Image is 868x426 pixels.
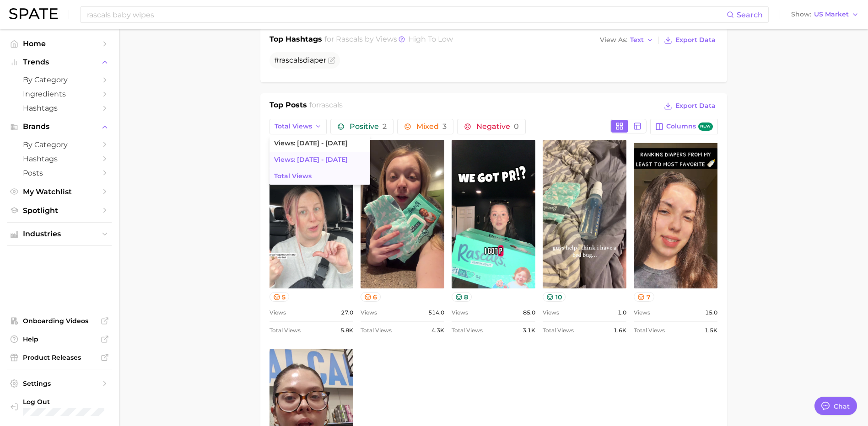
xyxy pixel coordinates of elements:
[7,152,112,166] a: Hashtags
[23,317,96,325] span: Onboarding Videos
[274,172,312,180] span: Total Views
[408,35,453,43] span: high to low
[274,139,348,147] span: Views: [DATE] - [DATE]
[7,332,112,346] a: Help
[452,292,472,302] button: 8
[7,227,112,241] button: Industries
[23,187,96,196] span: My Watchlist
[452,325,483,336] span: Total Views
[675,102,716,110] span: Export Data
[270,292,290,302] button: 5
[666,122,712,131] span: Columns
[309,100,343,113] h2: for
[23,39,96,48] span: Home
[7,166,112,180] a: Posts
[324,34,453,47] h2: for by Views
[23,169,96,177] span: Posts
[270,34,322,47] h1: Top Hashtags
[634,307,650,318] span: Views
[274,56,326,64] span: # diaper
[7,203,112,218] a: Spotlight
[361,307,377,318] span: Views
[662,34,717,47] button: Export Data
[634,292,654,302] button: 7
[340,325,353,336] span: 5.8k
[442,122,447,131] span: 3
[523,325,535,336] span: 3.1k
[270,100,307,113] h1: Top Posts
[791,12,811,17] span: Show
[23,154,96,163] span: Hashtags
[23,335,96,343] span: Help
[7,73,112,87] a: by Category
[789,9,861,21] button: ShowUS Market
[7,138,112,152] a: by Category
[416,123,447,130] span: Mixed
[23,75,96,84] span: by Category
[7,314,112,328] a: Onboarding Videos
[814,12,849,17] span: US Market
[630,37,644,43] span: Text
[383,122,387,131] span: 2
[361,292,381,302] button: 6
[7,351,112,364] a: Product Releases
[23,104,96,112] span: Hashtags
[270,325,301,336] span: Total Views
[523,307,535,318] span: 85.0
[9,8,58,19] img: SPATE
[431,325,444,336] span: 4.3k
[23,58,96,66] span: Trends
[600,37,627,43] span: View As
[23,230,96,238] span: Industries
[7,55,112,69] button: Trends
[23,353,96,362] span: Product Releases
[514,122,519,131] span: 0
[452,307,468,318] span: Views
[274,156,348,164] span: Views: [DATE] - [DATE]
[543,307,559,318] span: Views
[618,307,626,318] span: 1.0
[328,57,335,64] button: Flag as miscategorized or irrelevant
[7,101,112,115] a: Hashtags
[341,307,353,318] span: 27.0
[275,122,312,130] span: Total Views
[675,36,716,44] span: Export Data
[598,34,656,46] button: View AsText
[7,377,112,390] a: Settings
[428,307,444,318] span: 514.0
[7,395,112,419] a: Log out. Currently logged in with e-mail byers.al@pg.com.
[23,122,96,131] span: Brands
[698,122,713,131] span: new
[543,325,574,336] span: Total Views
[86,7,727,22] input: Search here for a brand, industry, or ingredient
[270,307,286,318] span: Views
[361,325,392,336] span: Total Views
[7,37,112,51] a: Home
[279,56,303,64] span: rascals
[319,101,343,109] span: rascals
[23,206,96,215] span: Spotlight
[543,292,566,302] button: 10
[634,325,665,336] span: Total Views
[614,325,626,336] span: 1.6k
[23,398,104,406] span: Log Out
[476,123,519,130] span: Negative
[270,119,327,134] button: Total Views
[7,185,112,199] a: My Watchlist
[350,123,387,130] span: Positive
[705,325,717,336] span: 1.5k
[270,135,370,185] ul: Total Views
[7,120,112,133] button: Brands
[7,87,112,101] a: Ingredients
[662,100,717,112] button: Export Data
[23,379,96,388] span: Settings
[705,307,717,318] span: 15.0
[650,119,717,134] button: Columnsnew
[737,11,763,19] span: Search
[336,35,363,43] span: rascals
[23,90,96,98] span: Ingredients
[23,140,96,149] span: by Category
